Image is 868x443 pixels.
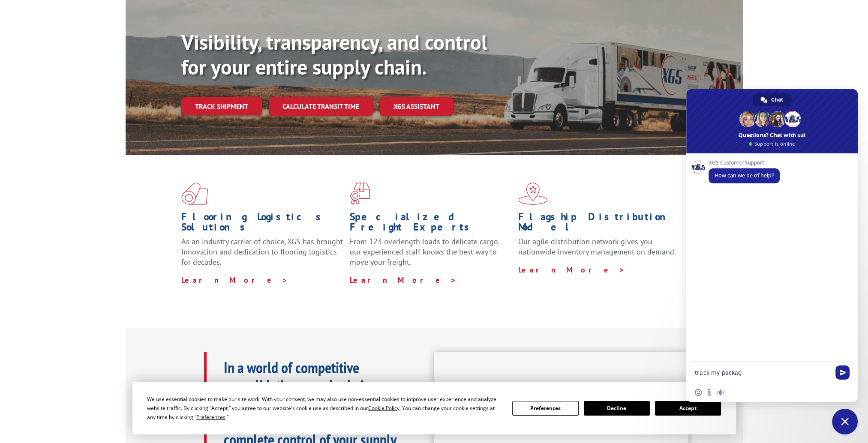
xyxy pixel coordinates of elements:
span: Send [835,365,850,380]
a: Learn More > [518,265,625,275]
span: As an industry carrier of choice, XGS has brought innovation and dedication to flooring logistics... [181,236,343,267]
a: Track shipment [181,97,262,115]
span: Audio message [717,389,724,396]
h1: Specialized Freight Experts [350,212,512,236]
span: Send a file [706,389,713,396]
span: Insert an emoji [695,389,702,396]
b: Visibility, transparency, and control for your entire supply chain. [181,29,487,80]
a: XGS ASSISTANT [380,97,453,116]
div: Close chat [832,409,858,434]
span: Our agile distribution network gives you nationwide inventory management on demand. [518,236,676,257]
textarea: Compose your message... [695,369,830,377]
div: Cookie Consent Prompt [132,382,736,434]
span: Preferences [196,413,225,421]
img: xgs-icon-flagship-distribution-model-red [518,183,548,205]
span: How can we be of help? [715,172,774,179]
a: Learn More > [181,275,288,285]
button: Accept [655,401,721,416]
div: Chat [753,93,792,106]
span: Chat [771,93,783,106]
h1: Flagship Distribution Model [518,212,680,236]
a: Calculate transit time [269,97,373,116]
img: xgs-icon-focused-on-flooring-red [350,183,370,205]
img: xgs-icon-total-supply-chain-intelligence-red [181,183,208,205]
h1: Flooring Logistics Solutions [181,212,343,236]
span: Cookie Policy [368,404,399,412]
a: Learn More > [350,275,457,285]
button: Preferences [512,401,578,416]
span: XGS Customer Support [709,160,780,166]
button: Decline [584,401,650,416]
div: We use essential cookies to make our site work. With your consent, we may also use non-essential ... [147,395,502,422]
p: From 123 overlength loads to delicate cargo, our experienced staff knows the best way to move you... [350,236,512,275]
